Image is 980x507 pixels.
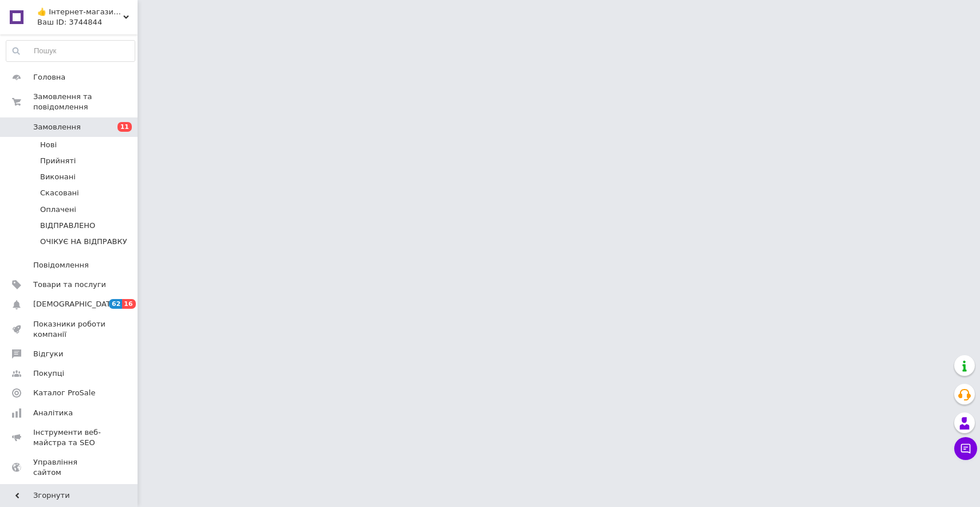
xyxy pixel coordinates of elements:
[33,427,106,448] span: Інструменти веб-майстра та SEO
[33,260,89,270] span: Повідомлення
[33,349,63,359] span: Відгуки
[33,319,106,340] span: Показники роботи компанії
[122,299,135,309] span: 16
[954,437,977,460] button: Чат з покупцем
[33,72,65,82] span: Головна
[33,299,118,309] span: [DEMOGRAPHIC_DATA]
[37,17,138,27] div: Ваш ID: 3744844
[33,280,106,290] span: Товари та послуги
[40,140,57,150] span: Нові
[33,92,138,112] span: Замовлення та повідомлення
[117,122,132,132] span: 11
[33,408,73,418] span: Аналітика
[40,221,95,231] span: ВІДПРАВЛЕНО
[40,237,127,247] span: ОЧІКУЄ НА ВІДПРАВКУ
[33,368,64,379] span: Покупці
[109,299,122,309] span: 62
[40,205,76,215] span: Оплачені
[37,7,123,17] span: 👍 Інтернет-магазин "Na Vsi 100" - 🚀 Швидка доставка
[33,457,106,478] span: Управління сайтом
[40,188,79,198] span: Скасовані
[6,41,135,61] input: Пошук
[40,156,76,166] span: Прийняті
[40,172,76,182] span: Виконані
[33,122,81,132] span: Замовлення
[33,388,95,398] span: Каталог ProSale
